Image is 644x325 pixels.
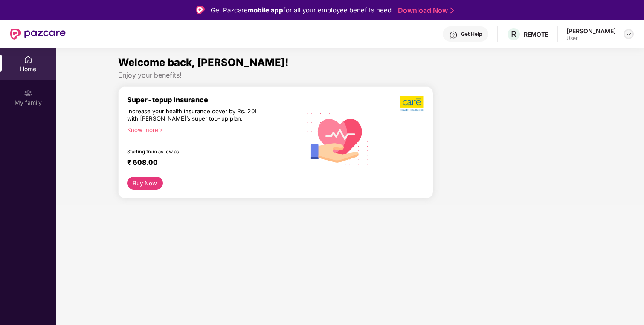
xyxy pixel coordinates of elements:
div: REMOTE [524,30,548,38]
div: Increase your health insurance cover by Rs. 20L with [PERSON_NAME]’s super top-up plan. [127,108,264,123]
span: Welcome back, [PERSON_NAME]! [118,56,289,69]
strong: mobile app [248,6,283,14]
img: svg+xml;base64,PHN2ZyBpZD0iSG9tZSIgeG1sbnM9Imh0dHA6Ly93d3cudzMub3JnLzIwMDAvc3ZnIiB3aWR0aD0iMjAiIG... [24,55,32,64]
img: Stroke [450,6,454,15]
img: svg+xml;base64,PHN2ZyB4bWxucz0iaHR0cDovL3d3dy53My5vcmcvMjAwMC9zdmciIHhtbG5zOnhsaW5rPSJodHRwOi8vd3... [301,98,375,174]
div: Get Help [461,31,482,37]
div: Know more [127,127,296,132]
div: User [566,35,616,42]
img: b5dec4f62d2307b9de63beb79f102df3.png [400,95,424,112]
img: svg+xml;base64,PHN2ZyB3aWR0aD0iMjAiIGhlaWdodD0iMjAiIHZpZXdCb3g9IjAgMCAyMCAyMCIgZmlsbD0ibm9uZSIgeG... [24,89,32,98]
div: ₹ 608.00 [127,158,292,168]
div: Get Pazcare for all your employee benefits need [211,5,392,15]
img: svg+xml;base64,PHN2ZyBpZD0iSGVscC0zMngzMiIgeG1sbnM9Imh0dHA6Ly93d3cudzMub3JnLzIwMDAvc3ZnIiB3aWR0aD... [449,31,458,39]
a: Download Now [398,6,451,15]
span: right [158,128,163,132]
span: R [511,29,516,39]
img: New Pazcare Logo [10,29,66,40]
img: Logo [196,6,205,14]
div: Starting from as low as [127,149,264,155]
img: svg+xml;base64,PHN2ZyBpZD0iRHJvcGRvd24tMzJ4MzIiIHhtbG5zPSJodHRwOi8vd3d3LnczLm9yZy8yMDAwL3N2ZyIgd2... [625,31,632,37]
div: Enjoy your benefits! [118,71,582,80]
div: [PERSON_NAME] [566,27,616,35]
button: Buy Now [127,177,163,190]
div: Super-topup Insurance [127,95,301,104]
